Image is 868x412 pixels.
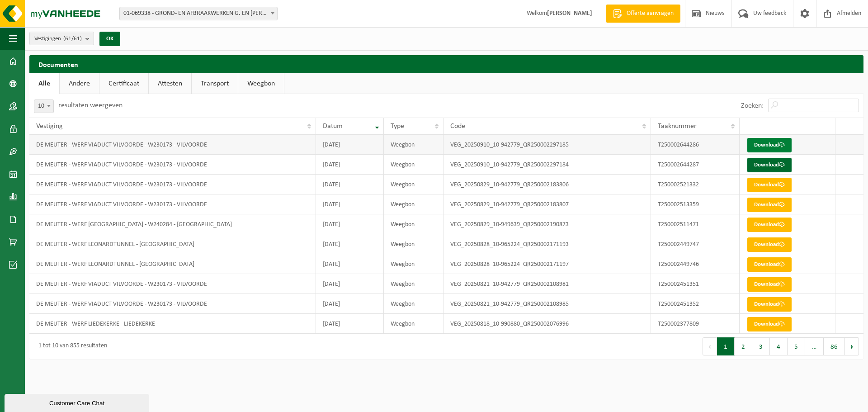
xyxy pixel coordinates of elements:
[443,194,651,214] td: VEG_20250829_10-942779_QR250002183807
[316,234,384,254] td: [DATE]
[29,55,863,73] h2: Documenten
[316,194,384,214] td: [DATE]
[443,274,651,294] td: VEG_20250821_10-942779_QR250002108981
[805,337,824,355] span: …
[747,158,792,172] a: Download
[5,392,151,412] iframe: chat widget
[29,314,316,334] td: DE MEUTER - WERF LIEDEKERKE - LIEDEKERKE
[384,155,444,175] td: Weegbon
[651,135,740,155] td: T250002644286
[443,314,651,334] td: VEG_20250818_10-990880_QR250002076996
[717,337,735,355] button: 1
[747,277,792,292] a: Download
[651,294,740,314] td: T250002451352
[29,294,316,314] td: DE MEUTER - WERF VIADUCT VILVOORDE - W230173 - VILVOORDE
[443,135,651,155] td: VEG_20250910_10-942779_QR250002297185
[29,234,316,254] td: DE MEUTER - WERF LEONARDTUNNEL - [GEOGRAPHIC_DATA]
[651,214,740,234] td: T250002511471
[747,317,792,331] a: Download
[651,234,740,254] td: T250002449747
[29,175,316,194] td: DE MEUTER - WERF VIADUCT VILVOORDE - W230173 - VILVOORDE
[384,214,444,234] td: Weegbon
[651,314,740,334] td: T250002377809
[547,10,592,17] strong: [PERSON_NAME]
[29,73,59,94] a: Alle
[316,274,384,294] td: [DATE]
[747,198,792,212] a: Download
[316,254,384,274] td: [DATE]
[747,138,792,152] a: Download
[36,123,63,130] span: Vestiging
[384,194,444,214] td: Weegbon
[29,214,316,234] td: DE MEUTER - WERF [GEOGRAPHIC_DATA] - W240284 - [GEOGRAPHIC_DATA]
[323,123,343,130] span: Datum
[29,274,316,294] td: DE MEUTER - WERF VIADUCT VILVOORDE - W230173 - VILVOORDE
[316,214,384,234] td: [DATE]
[651,274,740,294] td: T250002451351
[747,257,792,272] a: Download
[703,337,717,355] button: Previous
[58,102,123,109] label: resultaten weergeven
[845,337,859,355] button: Next
[316,155,384,175] td: [DATE]
[651,155,740,175] td: T250002644287
[99,32,120,46] button: OK
[29,155,316,175] td: DE MEUTER - WERF VIADUCT VILVOORDE - W230173 - VILVOORDE
[34,99,54,113] span: 10
[29,194,316,214] td: DE MEUTER - WERF VIADUCT VILVOORDE - W230173 - VILVOORDE
[384,234,444,254] td: Weegbon
[29,135,316,155] td: DE MEUTER - WERF VIADUCT VILVOORDE - W230173 - VILVOORDE
[316,294,384,314] td: [DATE]
[735,337,752,355] button: 2
[651,194,740,214] td: T250002513359
[443,294,651,314] td: VEG_20250821_10-942779_QR250002108985
[316,314,384,334] td: [DATE]
[384,274,444,294] td: Weegbon
[443,214,651,234] td: VEG_20250829_10-949639_QR250002190873
[450,123,465,130] span: Code
[63,36,82,42] count: (61/61)
[606,5,680,23] a: Offerte aanvragen
[29,32,94,45] button: Vestigingen(61/61)
[443,175,651,194] td: VEG_20250829_10-942779_QR250002183806
[384,294,444,314] td: Weegbon
[192,73,238,94] a: Transport
[384,314,444,334] td: Weegbon
[824,337,845,355] button: 86
[34,32,82,46] span: Vestigingen
[770,337,788,355] button: 4
[658,123,697,130] span: Taaknummer
[384,175,444,194] td: Weegbon
[29,254,316,274] td: DE MEUTER - WERF LEONARDTUNNEL - [GEOGRAPHIC_DATA]
[443,155,651,175] td: VEG_20250910_10-942779_QR250002297184
[384,135,444,155] td: Weegbon
[34,100,53,113] span: 10
[747,237,792,252] a: Download
[149,73,191,94] a: Attesten
[741,102,764,109] label: Zoeken:
[238,73,284,94] a: Weegbon
[747,218,792,232] a: Download
[443,254,651,274] td: VEG_20250828_10-965224_QR250002171197
[752,337,770,355] button: 3
[788,337,805,355] button: 5
[34,338,107,355] div: 1 tot 10 van 855 resultaten
[391,123,404,130] span: Type
[651,254,740,274] td: T250002449746
[119,7,278,20] span: 01-069338 - GROND- EN AFBRAAKWERKEN G. EN A. DE MEUTER - TERNAT
[316,175,384,194] td: [DATE]
[747,178,792,192] a: Download
[624,9,676,18] span: Offerte aanvragen
[651,175,740,194] td: T250002521332
[443,234,651,254] td: VEG_20250828_10-965224_QR250002171193
[60,73,99,94] a: Andere
[384,254,444,274] td: Weegbon
[747,297,792,312] a: Download
[99,73,148,94] a: Certificaat
[316,135,384,155] td: [DATE]
[120,7,277,20] span: 01-069338 - GROND- EN AFBRAAKWERKEN G. EN A. DE MEUTER - TERNAT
